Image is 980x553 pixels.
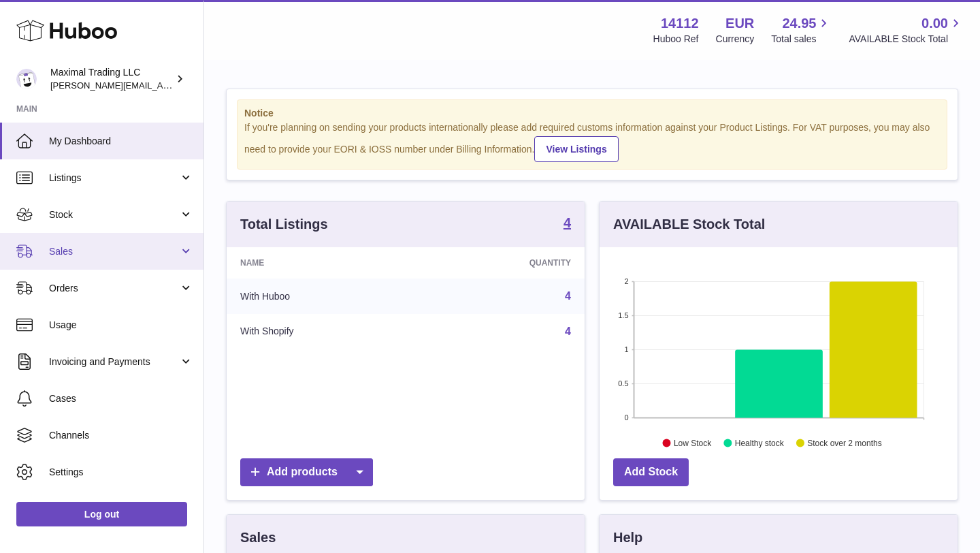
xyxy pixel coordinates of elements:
[22,22,33,33] img: logo_orange.svg
[49,319,193,332] span: Usage
[624,277,628,285] text: 2
[849,14,964,46] a: 0.00 AVAILABLE Stock Total
[227,247,420,279] th: Name
[565,290,571,302] a: 4
[807,438,881,447] text: Stock over 2 months
[563,216,571,232] a: 4
[16,502,187,526] a: Log out
[653,33,699,46] div: Huboo Ref
[244,107,940,120] strong: Notice
[849,33,964,46] span: AVAILABLE Stock Total
[661,14,699,33] strong: 14112
[50,66,173,92] div: Maximal Trading LLC
[49,282,179,295] span: Orders
[725,14,754,33] strong: EUR
[16,69,37,89] img: scott@scottkanacher.com
[716,33,755,46] div: Currency
[49,466,193,479] span: Settings
[613,215,765,234] h3: AVAILABLE Stock Total
[735,438,785,447] text: Healthy stock
[565,326,571,337] a: 4
[49,135,193,148] span: My Dashboard
[534,136,618,162] a: View Listings
[921,14,948,33] span: 0.00
[240,528,276,547] h3: Sales
[50,80,273,91] span: [PERSON_NAME][EMAIL_ADDRESS][DOMAIN_NAME]
[49,245,179,258] span: Sales
[37,79,48,90] img: tab_domain_overview_orange.svg
[150,80,229,89] div: Keywords by Traffic
[35,35,150,46] div: Domain: [DOMAIN_NAME]
[227,279,420,314] td: With Huboo
[52,80,122,89] div: Domain Overview
[49,392,193,405] span: Cases
[613,458,689,486] a: Add Stock
[420,247,585,279] th: Quantity
[613,528,642,547] h3: Help
[674,438,712,447] text: Low Stock
[49,429,193,442] span: Channels
[563,216,571,230] strong: 4
[771,14,832,46] a: 24.95 Total sales
[618,379,628,388] text: 0.5
[771,33,832,46] span: Total sales
[624,345,628,353] text: 1
[240,215,328,234] h3: Total Listings
[782,14,816,33] span: 24.95
[240,458,373,486] a: Add products
[49,172,179,185] span: Listings
[38,22,67,33] div: v 4.0.25
[624,413,628,422] text: 0
[244,121,940,162] div: If you're planning on sending your products internationally please add required customs informati...
[22,35,33,46] img: website_grey.svg
[227,314,420,349] td: With Shopify
[618,311,628,319] text: 1.5
[49,355,179,368] span: Invoicing and Payments
[135,79,146,90] img: tab_keywords_by_traffic_grey.svg
[49,208,179,221] span: Stock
